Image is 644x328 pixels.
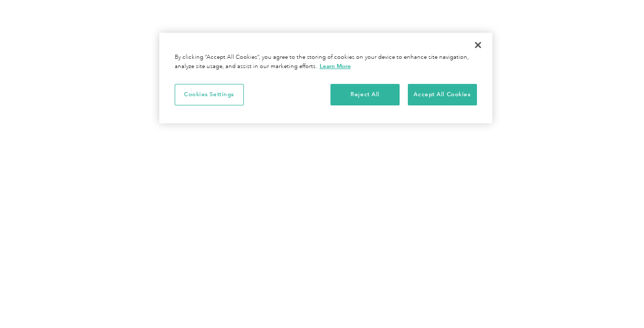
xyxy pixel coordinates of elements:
a: More information about your privacy, opens in a new tab [320,62,351,70]
button: Reject All [330,84,400,105]
button: Close [467,34,489,56]
button: Accept All Cookies [408,84,477,105]
div: By clicking “Accept All Cookies”, you agree to the storing of cookies on your device to enhance s... [175,53,477,71]
div: Privacy [159,33,492,123]
button: Cookies Settings [175,84,244,105]
div: Cookie banner [159,33,492,123]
